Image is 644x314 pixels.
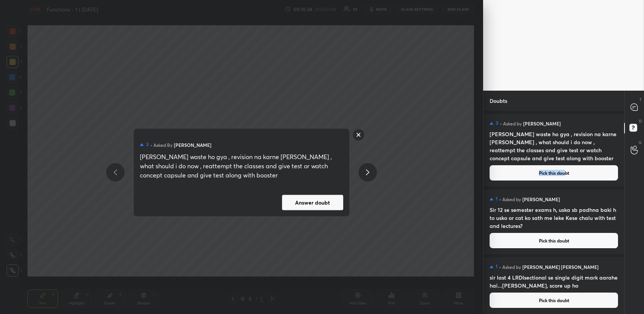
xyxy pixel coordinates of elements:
h5: 3 [146,142,149,148]
p: Doubts [483,91,513,111]
h5: • Asked by [150,141,172,149]
h5: 1 [496,196,498,202]
h5: 3 [496,120,498,126]
button: Pick this doubt [490,165,618,181]
button: Pick this doubt [490,293,618,308]
div: grid [483,111,624,314]
div: [PERSON_NAME] waste ho gya , revision na karne [PERSON_NAME] , what should i do now , reattempt t... [140,152,343,179]
button: Pick this doubt [490,233,618,248]
h5: [PERSON_NAME] [523,120,561,127]
h5: [PERSON_NAME] [174,141,211,149]
h5: 1 [496,264,498,270]
h5: [PERSON_NAME] [522,196,560,203]
button: Answer doubt [282,195,343,210]
h5: • Asked by [500,120,522,127]
h5: • Asked by [499,264,521,270]
h4: [PERSON_NAME] waste ho gya , revision na karne [PERSON_NAME] , what should i do now , reattempt t... [490,130,618,162]
h5: [PERSON_NAME] [PERSON_NAME] [522,264,599,270]
h4: Sir 12 se semester exams h, uska sb padhna baki h to usko or cat ko sath me leke Kese chalu with ... [490,206,618,230]
h5: • Asked by [499,196,521,203]
p: G [639,140,642,145]
p: D [639,118,642,124]
p: T [639,97,642,102]
h4: sir last 4 LRDIsectional se single digit mark aarahe hai...[PERSON_NAME], score up ho [490,273,618,290]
